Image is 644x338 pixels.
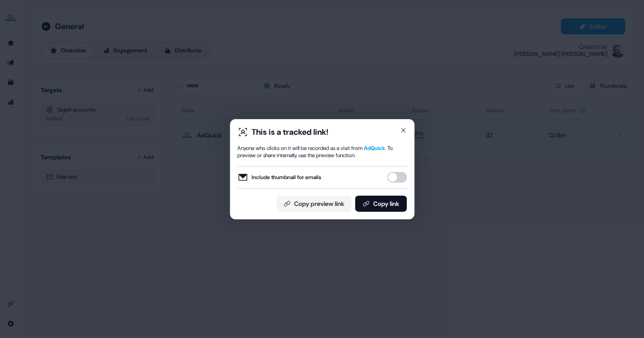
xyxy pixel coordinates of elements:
button: Copy preview link [276,196,351,212]
label: Include thumbnail for emails [237,172,321,183]
div: Anyone who clicks on it will be recorded as a visit from . To preview or share internally, use th... [237,145,407,159]
div: This is a tracked link! [252,127,328,137]
span: AdQuick [364,145,385,152]
button: Copy link [355,196,407,212]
